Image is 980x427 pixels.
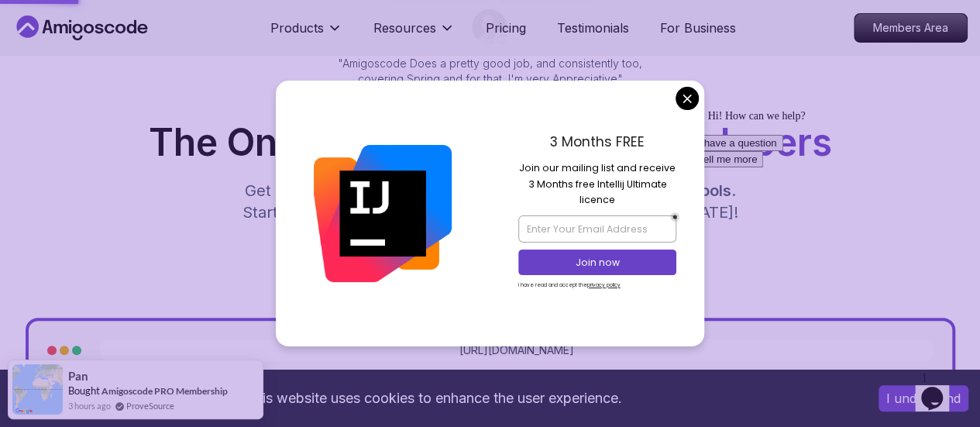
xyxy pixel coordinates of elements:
[686,103,965,357] iframe: chat widget
[373,19,455,50] button: Resources
[12,381,855,415] div: This website uses cookies to enhance the user experience.
[557,19,629,37] a: Testimonials
[270,19,342,50] button: Products
[101,385,228,397] a: Amigoscode PRO Membership
[459,343,574,358] a: [URL][DOMAIN_NAME]
[68,384,100,397] span: Bought
[6,48,77,64] button: Tell me more
[6,32,98,48] button: I have a question
[854,14,967,42] p: Members Area
[879,385,968,412] button: Accept cookies
[6,7,119,19] span: 👋 Hi! How can we help?
[12,124,968,161] h1: The One-Stop Platform for
[68,370,88,383] span: Pan
[270,19,324,37] p: Products
[126,399,174,412] a: ProveSource
[6,6,285,64] div: 👋 Hi! How can we help?I have a questionTell me more
[12,364,63,415] img: provesource social proof notification image
[230,180,751,223] p: Get unlimited access to coding , , and . Start your journey or level up your career with Amigosco...
[854,13,968,43] a: Members Area
[486,19,526,37] a: Pricing
[915,365,965,412] iframe: chat widget
[68,399,111,412] span: 3 hours ago
[373,19,436,37] p: Resources
[660,19,736,37] a: For Business
[317,56,664,87] p: "Amigoscode Does a pretty good job, and consistently too, covering Spring and for that, I'm very ...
